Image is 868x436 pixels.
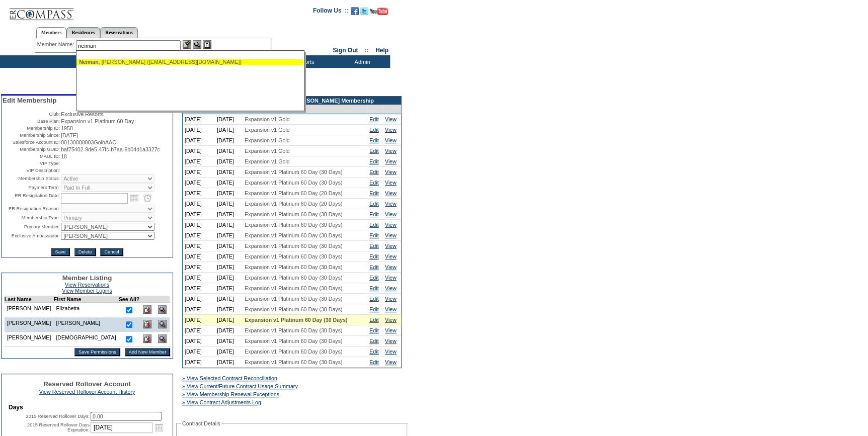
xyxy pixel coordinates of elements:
a: View [385,327,397,333]
td: Admin [332,55,390,68]
a: Edit [369,348,378,355]
td: [DATE] [183,125,215,135]
a: View [385,359,397,365]
td: [DATE] [183,146,215,156]
td: First Name [53,296,118,303]
td: Base Plan: [3,118,60,124]
a: Edit [369,180,378,186]
a: Open the time view popup. [142,193,153,204]
td: [DATE] [183,262,215,273]
a: View [385,285,397,291]
img: Delete [143,305,151,314]
a: View [385,201,397,207]
td: [PERSON_NAME] [4,332,53,347]
span: Expansion v1 Platinum 60 Day (30 Days) [245,348,342,355]
a: Edit [369,264,378,270]
td: [DATE] [215,304,243,315]
a: Edit [369,222,378,228]
td: [DATE] [183,315,215,325]
td: ER Resignation Reason: [3,205,60,213]
a: Subscribe to our YouTube Channel [370,10,388,16]
td: MAUL ID: [3,153,60,159]
a: View [385,180,397,186]
a: Open the calendar popup. [153,422,165,433]
a: Edit [369,338,378,344]
td: Membership GUID: [3,146,60,152]
span: :: [365,47,369,54]
a: Edit [369,158,378,164]
span: Expansion v1 Platinum 60 Day (30 Days) [245,253,342,259]
img: View [193,40,201,49]
a: View [385,222,397,228]
td: [DEMOGRAPHIC_DATA] [53,332,118,347]
a: View Reserved Rollover Account History [39,389,135,395]
td: [DATE] [183,209,215,220]
a: View [385,190,397,196]
a: Edit [369,253,378,259]
td: VIP Description: [3,167,60,173]
td: [DATE] [215,209,243,220]
a: View [385,264,397,270]
span: 18 [61,153,67,159]
span: baf75402-9de5-47fc-b7aa-9b04d1a3327c [61,146,160,152]
td: [DATE] [215,135,243,146]
span: 1958 [61,125,73,131]
span: Expansion v1 Platinum 60 Day (30 Days) [245,317,347,323]
span: Expansion v1 Platinum 60 Day [61,118,134,124]
a: View [385,127,397,133]
input: Add New Member [125,348,171,356]
td: [DATE] [215,273,243,283]
td: Exclusive Ambassador: [3,232,60,240]
td: See All? [119,296,140,303]
td: Payment Term: [3,184,60,192]
span: Expansion v1 Gold [245,148,289,154]
a: Edit [369,275,378,281]
a: Open the calendar popup. [129,193,140,204]
a: Become our fan on Facebook [351,10,359,16]
a: Edit [369,169,378,175]
a: Edit [369,306,378,312]
a: Edit [369,359,378,365]
a: View [385,158,397,164]
span: Reserved Rollover Account [43,380,131,388]
td: Elizabetta [53,303,118,318]
td: [DATE] [183,230,215,241]
a: Edit [369,190,378,196]
span: 00130000003GolbAAC [61,139,116,145]
a: Follow us on Twitter [360,10,368,16]
td: [DATE] [215,188,243,199]
td: [DATE] [183,294,215,304]
span: Expansion v1 Gold [245,127,289,133]
span: Edit Membership [3,97,56,104]
a: Help [375,47,388,54]
td: Membership Type: [3,214,60,222]
input: Save Permissions [74,348,120,356]
a: Edit [369,211,378,217]
legend: Contract Details [181,420,221,426]
td: [DATE] [215,199,243,209]
a: View [385,148,397,154]
span: Expansion v1 Gold [245,116,289,122]
input: Cancel [100,248,123,256]
td: [DATE] [215,251,243,262]
span: Expansion v1 Platinum 60 Day (20 Days) [245,201,342,207]
td: Membership Status: [3,175,60,183]
a: » View Contract Adjustments Log [182,399,261,405]
td: [DATE] [183,283,215,294]
a: View [385,338,397,344]
a: Reservations [100,27,138,38]
a: Edit [369,137,378,143]
a: Edit [369,296,378,302]
td: [DATE] [215,241,243,251]
a: » View Current/Future Contract Usage Summary [182,383,298,389]
td: [DATE] [215,346,243,357]
td: [DATE] [215,315,243,325]
td: Club: [3,111,60,117]
a: View [385,232,397,238]
img: Subscribe to our YouTube Channel [370,8,388,15]
span: Expansion v1 Platinum 60 Day (30 Days) [245,306,342,312]
img: View Dashboard [158,305,167,314]
span: Expansion v1 Platinum 60 Day (30 Days) [245,169,342,175]
span: Expansion v1 Gold [245,137,289,143]
td: VIP Type: [3,160,60,166]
